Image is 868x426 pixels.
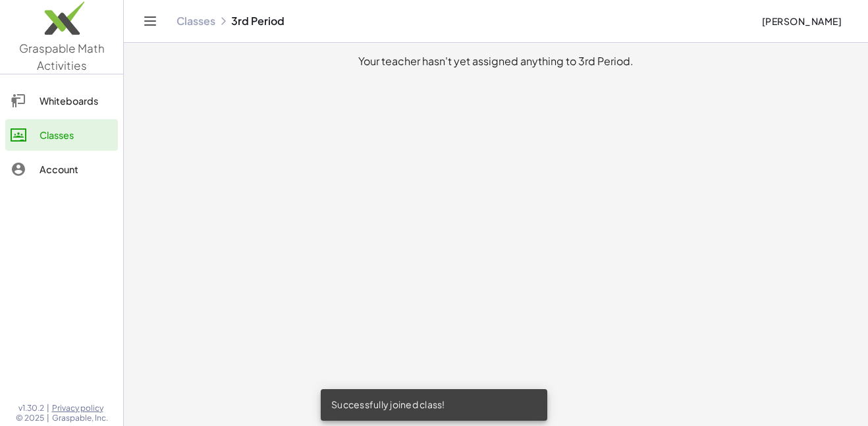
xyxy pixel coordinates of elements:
div: Classes [40,127,113,143]
a: Classes [176,14,215,28]
span: | [47,403,49,413]
span: [PERSON_NAME] [761,15,842,27]
button: [PERSON_NAME] [751,9,852,33]
a: Privacy policy [52,403,108,413]
span: | [47,413,49,423]
span: v1.30.2 [18,403,44,413]
div: Account [40,161,113,177]
div: Successfully joined class! [321,389,547,421]
div: Your teacher hasn't yet assigned anything to 3rd Period. [134,53,857,69]
a: Classes [5,119,118,151]
span: © 2025 [16,413,44,423]
a: Account [5,153,118,185]
span: Graspable Math Activities [19,41,105,72]
button: Toggle navigation [140,11,161,32]
div: Whiteboards [40,93,113,109]
span: Graspable, Inc. [52,413,108,423]
a: Whiteboards [5,85,118,117]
